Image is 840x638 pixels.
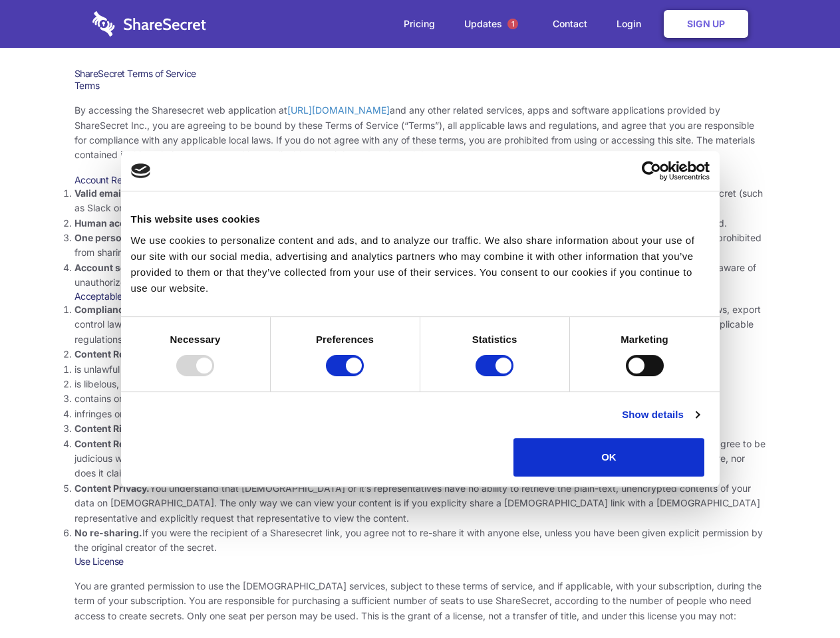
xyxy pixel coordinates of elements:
[170,334,221,345] strong: Necessary
[74,304,275,315] strong: Compliance with local laws and regulations.
[507,19,518,29] span: 1
[74,556,766,568] h3: Use License
[74,68,766,80] h1: ShareSecret Terms of Service
[74,103,766,163] p: By accessing the Sharesecret web application at and any other related services, apps and software...
[74,391,766,406] li: contains or installs any active malware or exploits, or uses our platform for exploit delivery (s...
[74,348,172,360] strong: Content Restrictions.
[74,216,766,231] li: Only human beings may create accounts. “Bot” accounts — those created by software, in an automate...
[131,163,151,178] img: logo
[74,261,766,290] li: You are responsible for your own account security, including the security of your Sharesecret acc...
[622,407,699,423] a: Show details
[74,481,766,526] li: You understand that [DEMOGRAPHIC_DATA] or it’s representatives have no ability to retrieve the pl...
[539,3,601,45] a: Contact
[74,217,155,229] strong: Human accounts.
[513,438,704,477] button: OK
[131,233,710,296] div: We use cookies to personalize content and ads, and to analyze our traffic. We also share informat...
[316,334,374,345] strong: Preferences
[74,421,766,436] li: You agree that you will use Sharesecret only to secure and share content that you have the right ...
[74,526,766,556] li: If you were the recipient of a Sharesecret link, you agree not to re-share it with anyone else, u...
[664,10,748,38] a: Sign Up
[131,211,710,227] div: This website uses cookies
[603,3,661,45] a: Login
[74,187,127,199] strong: Valid email.
[74,377,766,391] li: is libelous, defamatory, or fraudulent
[74,423,146,434] strong: Content Rights.
[74,80,766,92] h3: Terms
[74,438,181,449] strong: Content Responsibility.
[92,11,206,37] img: logo-wordmark-white-trans-d4663122ce5f474addd5e946df7df03e33cb6a1c49d2221995e7729f52c070b2.svg
[74,579,766,623] p: You are granted permission to use the [DEMOGRAPHIC_DATA] services, subject to these terms of serv...
[74,302,766,347] li: Your use of the Sharesecret must not violate any applicable laws, including copyright or trademar...
[74,186,766,216] li: You must provide a valid email address, either directly, or through approved third-party integrat...
[74,347,766,421] li: You agree NOT to use Sharesecret to upload or share content that:
[74,290,766,302] h3: Acceptable Use
[74,437,766,481] li: You are solely responsible for the content you share on Sharesecret, and with the people you shar...
[74,362,766,377] li: is unlawful or promotes unlawful activities
[74,231,766,261] li: You are not allowed to share account credentials. Each account is dedicated to the individual who...
[593,161,710,181] a: Usercentrics Cookiebot - opens in a new window
[74,232,188,243] strong: One person per account.
[390,3,448,45] a: Pricing
[74,262,155,273] strong: Account security.
[74,527,142,538] strong: No re-sharing.
[74,174,766,186] h3: Account Requirements
[74,482,150,494] strong: Content Privacy.
[74,407,766,421] li: infringes on any proprietary right of any party, including patent, trademark, trade secret, copyr...
[621,334,668,345] strong: Marketing
[287,104,390,116] a: [URL][DOMAIN_NAME]
[472,334,517,345] strong: Statistics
